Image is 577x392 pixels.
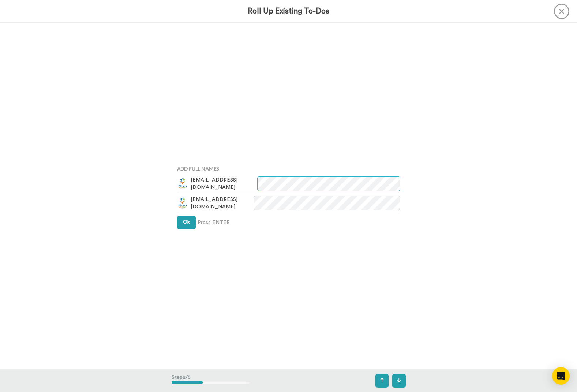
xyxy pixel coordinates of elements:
[177,216,196,229] button: Ok
[177,178,188,189] img: 516c2fe1-7afa-4203-9eca-02850fd9e4c8.png
[172,370,250,391] div: Step 2 / 5
[191,176,258,191] span: [EMAIL_ADDRESS][DOMAIN_NAME]
[177,198,188,209] img: 03c6bd19-67b2-4be8-8990-0be2f6283586.png
[198,219,230,226] span: Press ENTER
[552,367,570,385] div: Open Intercom Messenger
[248,7,329,15] h3: Roll Up Existing To-Dos
[183,220,190,225] span: Ok
[177,166,400,171] h4: Add Full Names
[191,196,254,210] span: [EMAIL_ADDRESS][DOMAIN_NAME]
